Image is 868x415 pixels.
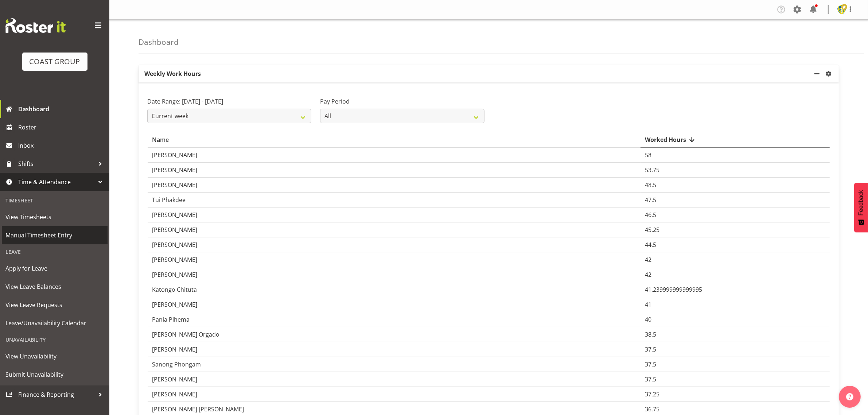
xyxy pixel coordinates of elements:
span: 53.75 [645,166,659,174]
span: 47.5 [645,196,656,204]
span: Leave/Unavailability Calendar [5,318,104,329]
span: 58 [645,151,651,159]
td: [PERSON_NAME] [148,372,641,387]
a: minimize [813,65,824,82]
span: 37.5 [645,375,656,383]
span: Manual Timesheet Entry [5,230,104,241]
td: [PERSON_NAME] [148,178,641,193]
span: 42 [645,256,651,264]
td: [PERSON_NAME] [148,148,641,163]
a: View Leave Balances [2,278,108,296]
img: Rosterit website logo [5,18,66,33]
span: View Unavailability [5,351,104,362]
span: Roster [18,122,106,133]
td: Katongo Chituta [148,282,641,297]
span: Inbox [18,140,106,151]
button: Feedback - Show survey [854,183,868,232]
img: kelly-butterill2f38e4a8002229d690527b448ac08cee.png [837,5,846,14]
span: Time & Attendance [18,177,95,187]
td: [PERSON_NAME] [148,342,641,357]
span: 46.5 [645,211,656,219]
a: Manual Timesheet Entry [2,226,108,244]
span: 36.75 [645,405,659,413]
span: Name [152,135,169,144]
span: Dashboard [18,104,106,115]
span: 40 [645,315,651,323]
td: Pania Pihema [148,312,641,327]
td: [PERSON_NAME] [148,267,641,282]
span: 45.25 [645,226,659,234]
label: Date Range: [DATE] - [DATE] [147,97,311,106]
a: settings [824,69,836,78]
span: 37.5 [645,345,656,353]
td: [PERSON_NAME] [148,237,641,252]
a: View Unavailability [2,347,108,365]
a: Submit Unavailability [2,365,108,384]
span: 41 [645,300,651,309]
div: Unavailability [2,332,108,347]
td: [PERSON_NAME] [148,163,641,178]
span: View Timesheets [5,212,104,222]
span: 37.25 [645,390,659,398]
p: Weekly Work Hours [139,65,813,82]
td: [PERSON_NAME] [148,297,641,312]
a: Leave/Unavailability Calendar [2,314,108,332]
td: [PERSON_NAME] [148,207,641,222]
span: Apply for Leave [5,263,104,274]
span: 37.5 [645,360,656,368]
span: 41.239999999999995 [645,286,702,294]
img: help-xxl-2.png [846,393,853,400]
h4: Dashboard [139,38,179,46]
label: Pay Period [320,97,484,106]
span: View Leave Requests [5,299,104,310]
td: Tui Phakdee [148,193,641,207]
td: Sanong Phongam [148,357,641,372]
td: [PERSON_NAME] Orgado [148,327,641,342]
div: Leave [2,244,108,259]
span: Finance & Reporting [18,389,95,400]
a: View Leave Requests [2,296,108,314]
div: Timesheet [2,193,108,208]
a: View Timesheets [2,208,108,226]
td: [PERSON_NAME] [148,387,641,402]
span: View Leave Balances [5,281,104,292]
span: 38.5 [645,330,656,338]
span: Shifts [18,158,95,169]
div: COAST GROUP [30,56,80,67]
a: Apply for Leave [2,259,108,278]
span: Feedback [858,190,864,216]
span: 42 [645,271,651,279]
span: Submit Unavailability [5,369,104,380]
td: [PERSON_NAME] [148,222,641,237]
td: [PERSON_NAME] [148,252,641,267]
span: 44.5 [645,241,656,249]
span: 48.5 [645,181,656,189]
span: Worked Hours [645,135,686,144]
